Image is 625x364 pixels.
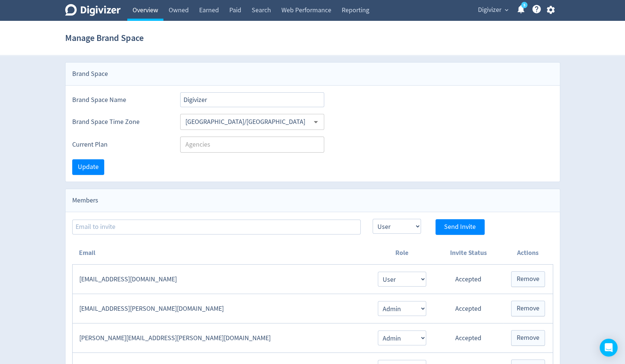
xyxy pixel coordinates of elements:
[523,3,525,8] text: 5
[503,7,510,13] span: expand_more
[72,323,370,353] td: [PERSON_NAME][EMAIL_ADDRESS][PERSON_NAME][DOMAIN_NAME]
[517,276,539,282] span: Remove
[310,116,322,128] button: Open
[65,26,144,50] h1: Manage Brand Space
[434,242,503,265] th: Invite Status
[600,339,618,357] div: Open Intercom Messenger
[370,242,433,265] th: Role
[434,323,503,353] td: Accepted
[517,305,539,312] span: Remove
[517,335,539,341] span: Remove
[72,117,168,127] label: Brand Space Time Zone
[66,189,560,212] div: Members
[182,116,310,128] input: Select Timezone
[72,294,370,323] td: [EMAIL_ADDRESS][PERSON_NAME][DOMAIN_NAME]
[521,2,527,8] a: 5
[72,140,168,149] label: Current Plan
[434,265,503,294] td: Accepted
[72,95,168,105] label: Brand Space Name
[511,330,545,346] button: Remove
[511,271,545,287] button: Remove
[475,4,510,16] button: Digivizer
[478,4,501,16] span: Digivizer
[72,242,370,265] th: Email
[444,224,476,230] span: Send Invite
[434,294,503,323] td: Accepted
[180,92,325,107] input: Brand Space
[503,242,553,265] th: Actions
[66,63,560,86] div: Brand Space
[511,301,545,316] button: Remove
[78,164,99,170] span: Update
[72,265,370,294] td: [EMAIL_ADDRESS][DOMAIN_NAME]
[72,159,104,175] button: Update
[72,220,361,234] input: Email to invite
[436,219,485,235] button: Send Invite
